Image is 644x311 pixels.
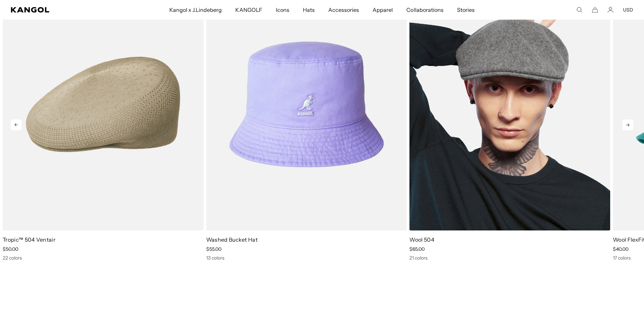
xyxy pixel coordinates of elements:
span: $65.00 [409,246,425,252]
summary: Search here [576,7,582,13]
button: USD [623,7,633,13]
span: $55.00 [206,246,221,252]
a: Wool 504 [409,236,434,243]
a: Washed Bucket Hat [206,236,258,243]
button: Cart [592,7,598,13]
div: 13 colors [206,255,407,261]
a: Tropic™ 504 Ventair [3,236,55,243]
a: Account [607,7,614,13]
div: 21 colors [409,255,610,261]
div: 22 colors [3,255,204,261]
span: $50.00 [3,246,18,252]
span: $40.00 [613,246,628,252]
a: Kangol [11,7,112,13]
